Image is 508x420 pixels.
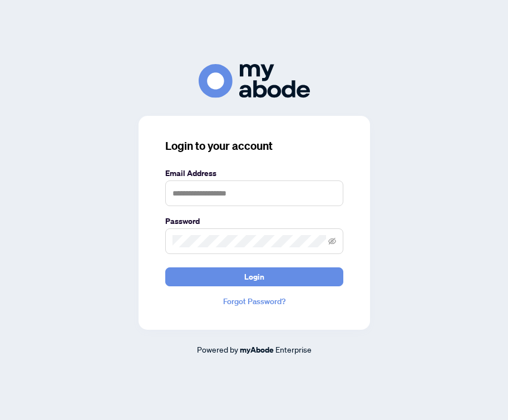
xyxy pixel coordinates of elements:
[275,344,312,354] span: Enterprise
[165,295,343,307] a: Forgot Password?
[328,237,336,245] span: eye-invisible
[197,344,238,354] span: Powered by
[165,267,343,286] button: Login
[165,215,343,227] label: Password
[199,64,310,98] img: ma-logo
[165,138,343,154] h3: Login to your account
[244,268,264,286] span: Login
[240,344,274,356] a: myAbode
[165,167,343,179] label: Email Address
